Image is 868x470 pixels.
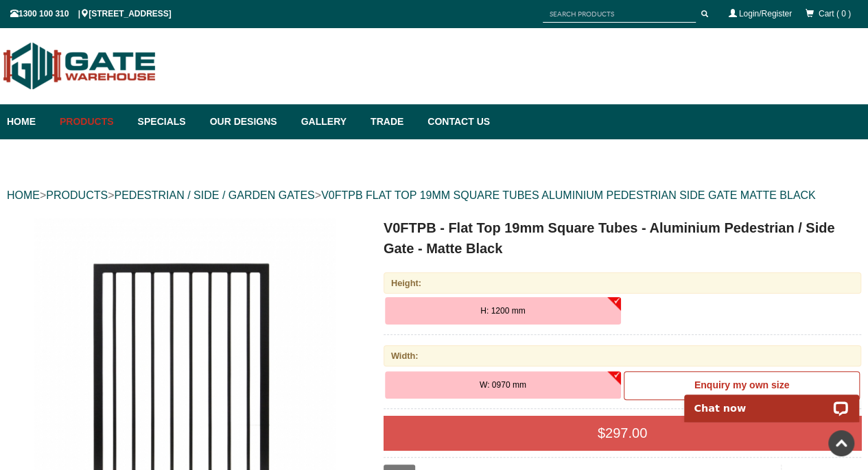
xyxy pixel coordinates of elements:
[114,189,314,201] a: PEDESTRIAN / SIDE / GARDEN GATES
[10,9,172,19] span: 1300 100 310 | [STREET_ADDRESS]
[480,380,526,390] span: W: 0970 mm
[739,9,792,19] a: Login/Register
[7,104,53,139] a: Home
[131,104,203,139] a: Specials
[364,104,421,139] a: Trade
[384,345,861,366] div: Width:
[384,218,861,259] h1: V0FTPB - Flat Top 19mm Square Tubes - Aluminium Pedestrian / Side Gate - Matte Black
[543,5,696,23] input: SEARCH PRODUCTS
[53,104,131,139] a: Products
[321,189,815,201] a: V0FTPB FLAT TOP 19MM SQUARE TUBES ALUMINIUM PEDESTRIAN SIDE GATE MATTE BLACK
[203,104,294,139] a: Our Designs
[624,371,860,400] a: Enquiry my own size
[480,306,525,316] span: H: 1200 mm
[385,297,621,325] button: H: 1200 mm
[384,416,861,450] div: $
[46,189,108,201] a: PRODUCTS
[675,379,868,422] iframe: LiveChat chat widget
[7,189,40,201] a: HOME
[7,174,861,218] div: > > >
[421,104,490,139] a: Contact Us
[294,104,364,139] a: Gallery
[819,9,851,19] span: Cart ( 0 )
[605,425,647,440] span: 297.00
[384,272,861,294] div: Height:
[385,371,621,399] button: W: 0970 mm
